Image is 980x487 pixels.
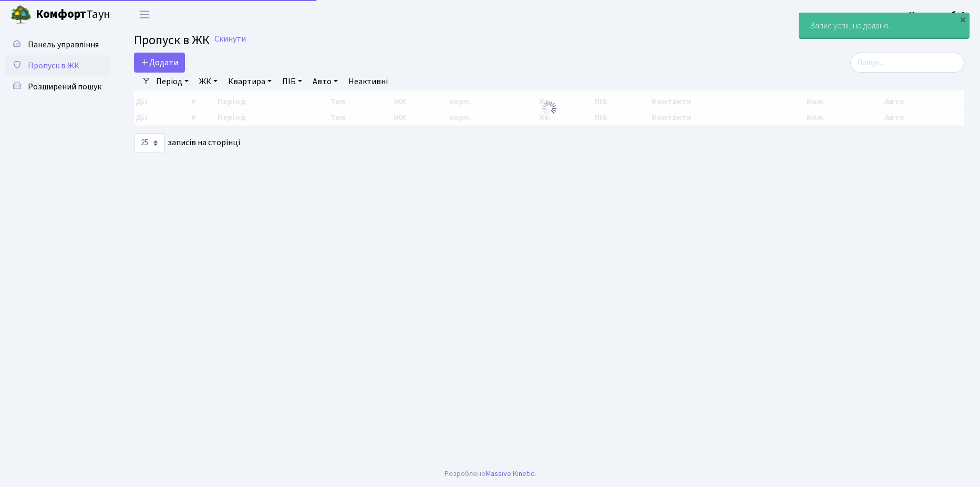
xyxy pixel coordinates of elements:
[308,73,342,90] a: Авто
[278,73,306,90] a: ПІБ
[909,8,967,21] a: Консьєрж б. 4.
[28,60,79,72] span: Пропуск в ЖК
[799,13,969,38] div: Запис успішно додано.
[957,14,968,25] div: ×
[36,6,110,24] span: Таун
[28,39,99,50] span: Панель управління
[134,133,240,153] label: записів на сторінці
[541,100,558,117] img: Обробка...
[152,73,193,90] a: Період
[5,76,110,97] a: Розширений пошук
[195,73,222,90] a: ЖК
[850,53,964,73] input: Пошук...
[11,4,32,25] img: logo.png
[134,53,185,73] a: Додати
[445,468,536,480] div: Розроблено .
[5,34,110,55] a: Панель управління
[28,81,101,93] span: Розширений пошук
[134,133,164,153] select: записів на сторінці
[214,34,246,44] a: Скинути
[224,73,276,90] a: Квартира
[909,9,967,21] b: Консьєрж б. 4.
[344,73,392,90] a: Неактивні
[5,55,110,76] a: Пропуск в ЖК
[486,468,534,479] a: Massive Kinetic
[134,31,210,49] span: Пропуск в ЖК
[141,57,178,68] span: Додати
[131,6,158,23] button: Переключити навігацію
[36,6,86,23] b: Комфорт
